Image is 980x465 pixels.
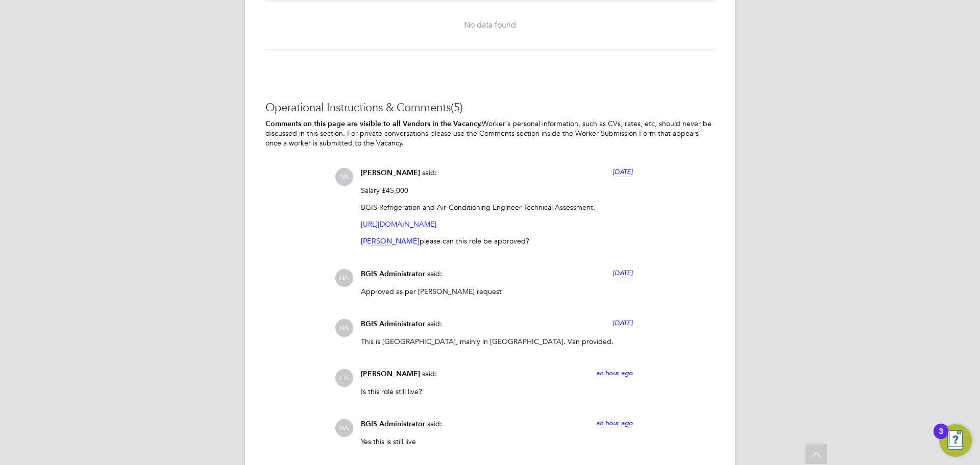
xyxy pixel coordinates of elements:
span: SB [335,168,353,186]
a: [URL][DOMAIN_NAME] [361,219,436,229]
span: BA [335,419,353,437]
p: Is this role still live? [361,387,633,396]
b: Comments on this page are visible to all Vendors in the Vacancy. [265,119,482,128]
span: BA [335,269,353,287]
span: [DATE] [612,268,633,277]
p: Worker's personal information, such as CVs, rates, etc, should never be discussed in this section... [265,119,715,148]
span: (5) [451,101,463,114]
span: BGIS Administrator [361,420,425,428]
h3: Operational Instructions & Comments [265,101,715,115]
span: [DATE] [612,319,633,327]
span: [PERSON_NAME] [361,168,420,177]
span: BGIS Administrator [361,320,425,328]
span: BGIS Administrator [361,270,425,278]
span: BA [335,319,353,337]
span: [PERSON_NAME] [361,236,420,246]
span: said: [427,269,442,278]
span: [PERSON_NAME] [361,370,420,378]
span: an hour ago [596,419,633,427]
span: EA [335,369,353,387]
button: Open Resource Center, 3 new notifications [939,424,972,457]
div: 3 [939,431,943,445]
span: an hour ago [596,369,633,377]
p: Approved as per [PERSON_NAME] request [361,287,633,296]
div: No data found [276,20,704,31]
p: BGIS Refrigeration and Air-Conditioning Engineer Technical Assessment. [361,203,633,212]
span: said: [422,168,437,177]
p: This is [GEOGRAPHIC_DATA], mainly in [GEOGRAPHIC_DATA]. Van provided. [361,337,633,346]
p: Salary £45,000 [361,186,633,195]
span: said: [427,319,442,328]
span: [DATE] [612,167,633,176]
p: please can this role be approved? [361,236,633,246]
p: Yes this is still live [361,437,633,446]
span: said: [427,419,442,428]
span: said: [422,369,437,378]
